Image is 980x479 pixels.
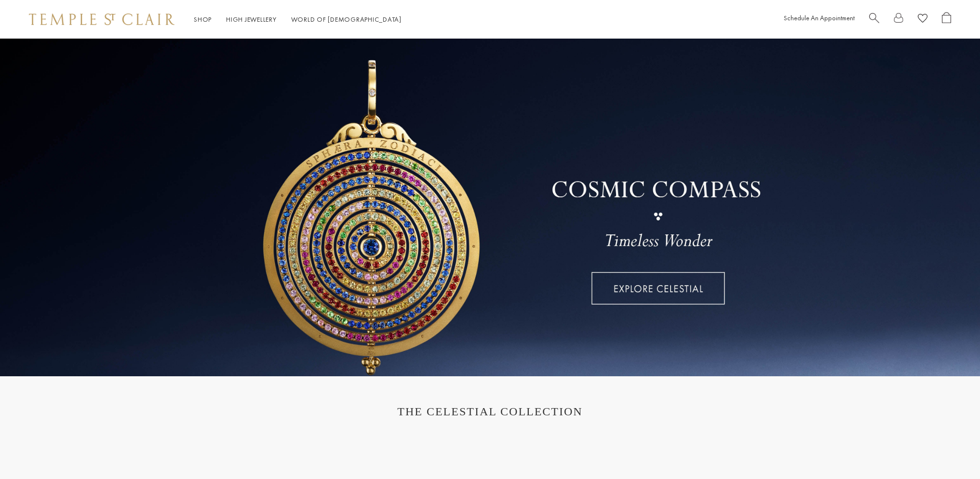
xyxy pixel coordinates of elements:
[194,15,212,24] a: ShopShop
[39,405,941,418] h1: THE CELESTIAL COLLECTION
[194,14,402,26] nav: Main navigation
[226,15,277,24] a: High JewelleryHigh Jewellery
[869,12,879,27] a: Search
[29,14,175,25] img: Temple St. Clair
[291,15,402,24] a: World of [DEMOGRAPHIC_DATA]World of [DEMOGRAPHIC_DATA]
[918,12,927,27] a: View Wishlist
[784,14,855,22] a: Schedule An Appointment
[942,12,951,27] a: Open Shopping Bag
